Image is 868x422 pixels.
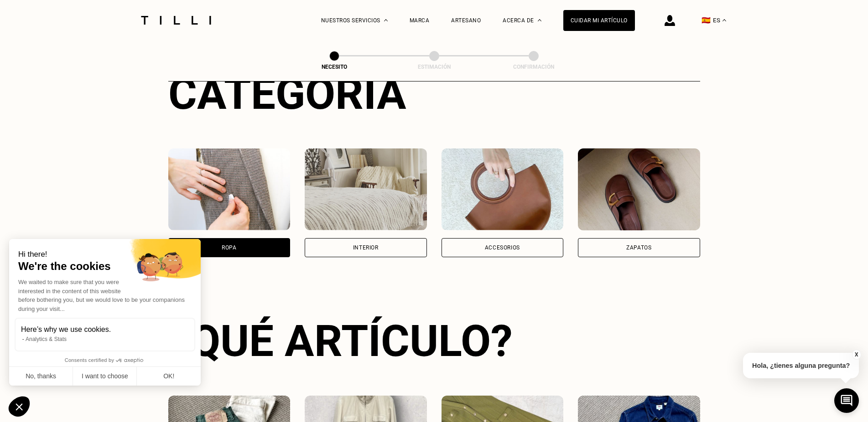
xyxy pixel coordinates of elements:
[702,16,711,25] span: 🇪🇸
[305,148,427,230] img: Interior
[168,148,291,230] img: Ropa
[442,148,564,230] img: Accesorios
[538,19,541,21] img: Menú desplegable sobre
[138,16,214,25] img: Servicio de sastrería Tilli logo
[168,68,700,119] div: Categoría
[485,245,520,250] div: Accesorios
[389,64,480,70] div: Estimación
[488,64,579,70] div: Confirmación
[626,245,651,250] div: Zapatos
[353,245,379,250] div: Interior
[410,17,430,24] a: Marca
[852,350,861,360] button: X
[451,17,481,24] a: Artesano
[665,15,675,26] img: Icono de inicio de sesión
[168,315,700,366] div: ¿Qué artículo?
[743,353,859,378] p: Hola, ¿tienes alguna pregunta?
[384,19,388,21] img: Menú desplegable
[722,19,726,21] img: menu déroulant
[222,245,236,250] div: Ropa
[289,64,380,70] div: Necesito
[563,10,635,31] a: Cuidar mi artículo
[578,148,700,230] img: Zapatos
